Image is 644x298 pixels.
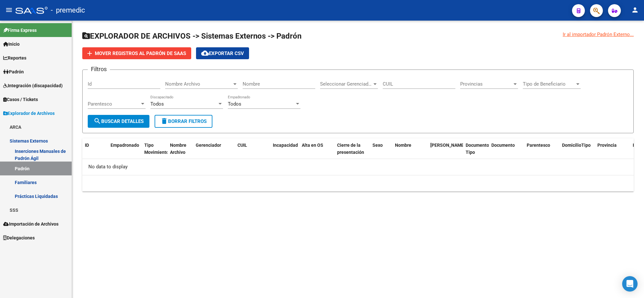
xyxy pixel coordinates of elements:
[392,138,428,167] datatable-header-cell: Nombre
[201,49,209,57] mat-icon: cloud_download
[196,47,249,59] button: Exportar CSV
[597,143,617,148] span: Provincia
[3,41,20,48] span: Inicio
[51,3,85,17] span: - premedic
[86,50,94,57] mat-icon: add
[563,31,634,38] div: Ir al importador Padrón Externo...
[395,143,411,148] span: Nombre
[94,117,101,125] mat-icon: search
[460,81,512,87] span: Provincias
[372,143,383,148] span: Sexo
[228,101,241,107] span: Todos
[466,143,489,155] span: Documento Tipo
[3,110,55,117] span: Explorador de Archivos
[428,138,463,167] datatable-header-cell: Fecha Nac.
[82,138,108,167] datatable-header-cell: ID
[150,101,164,107] span: Todos
[3,27,37,34] span: Firma Express
[273,143,298,148] span: Incapacidad
[237,143,247,148] span: CUIL
[201,51,244,56] span: Exportar CSV
[489,138,524,167] datatable-header-cell: Documento
[165,81,232,87] span: Nombre Archivo
[430,143,466,148] span: [PERSON_NAME].
[524,138,559,167] datatable-header-cell: Parentesco
[562,143,591,148] span: DomicilioTipo
[299,138,335,167] datatable-header-cell: Alta en OS
[94,118,144,124] span: Buscar Detalles
[160,118,207,124] span: Borrar Filtros
[108,138,142,167] datatable-header-cell: Empadronado
[320,81,372,87] span: Seleccionar Gerenciador
[88,115,149,128] button: Buscar Detalles
[302,143,323,148] span: Alta en OS
[527,143,550,148] span: Parentesco
[82,32,301,41] span: EXPLORADOR DE ARCHIVOS -> Sistemas Externos -> Padrón
[3,220,58,228] span: Importación de Archivos
[559,138,595,167] datatable-header-cell: DomicilioTipo
[196,143,221,148] span: Gerenciador
[5,6,13,14] mat-icon: menu
[595,138,630,167] datatable-header-cell: Provincia
[144,143,169,155] span: Tipo Movimiento
[622,276,638,292] div: Open Intercom Messenger
[337,143,364,155] span: Cierre de la presentación
[370,138,392,167] datatable-header-cell: Sexo
[85,143,89,148] span: ID
[463,138,489,167] datatable-header-cell: Documento Tipo
[193,138,235,167] datatable-header-cell: Gerenciador
[88,65,110,74] h3: Filtros
[82,47,191,59] button: Mover registros al PADRÓN de SAAS
[491,143,515,148] span: Documento
[3,96,38,103] span: Casos / Tickets
[3,68,24,75] span: Padrón
[95,51,186,56] span: Mover registros al PADRÓN de SAAS
[335,138,370,167] datatable-header-cell: Cierre de la presentación
[3,234,35,241] span: Delegaciones
[167,138,193,167] datatable-header-cell: Nombre Archivo
[170,143,186,155] span: Nombre Archivo
[155,115,212,128] button: Borrar Filtros
[82,159,634,175] div: No data to display
[235,138,270,167] datatable-header-cell: CUIL
[88,101,140,107] span: Parentesco
[111,143,139,148] span: Empadronado
[160,117,168,125] mat-icon: delete
[523,81,575,87] span: Tipo de Beneficiario
[631,6,639,14] mat-icon: person
[142,138,167,167] datatable-header-cell: Tipo Movimiento
[3,82,63,89] span: Integración (discapacidad)
[270,138,299,167] datatable-header-cell: Incapacidad
[3,54,26,61] span: Reportes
